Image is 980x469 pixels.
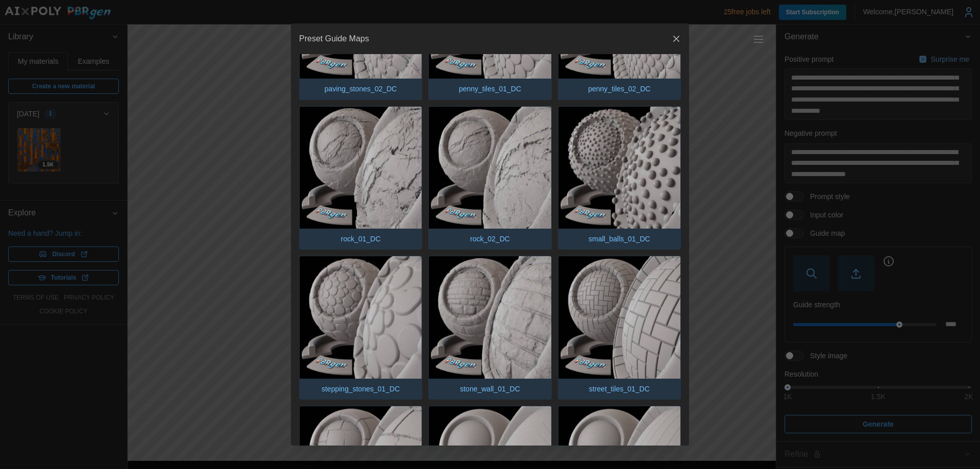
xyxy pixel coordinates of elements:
img: small_balls_01_DC.png [558,107,680,229]
img: stepping_stones_01_DC.png [300,256,422,378]
button: stepping_stones_01_DC.pngstepping_stones_01_DC [299,256,422,400]
button: small_balls_01_DC.pngsmall_balls_01_DC [558,106,681,250]
button: stone_wall_01_DC.pngstone_wall_01_DC [428,256,551,400]
img: street_tiles_01_DC.png [558,256,680,378]
p: stepping_stones_01_DC [316,379,405,399]
img: rock_01_DC.png [300,107,422,229]
p: paving_stones_02_DC [320,79,402,99]
img: stone_wall_01_DC.png [429,256,551,378]
p: penny_tiles_01_DC [454,79,526,99]
img: rock_02_DC.png [429,107,551,229]
p: rock_01_DC [336,229,386,249]
p: stone_wall_01_DC [455,379,525,399]
p: penny_tiles_02_DC [583,79,655,99]
button: rock_01_DC.pngrock_01_DC [299,106,422,250]
p: street_tiles_01_DC [584,379,655,399]
p: rock_02_DC [465,229,515,249]
h2: Preset Guide Maps [299,35,369,43]
button: street_tiles_01_DC.pngstreet_tiles_01_DC [558,256,681,400]
p: small_balls_01_DC [583,229,655,249]
button: rock_02_DC.pngrock_02_DC [428,106,551,250]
